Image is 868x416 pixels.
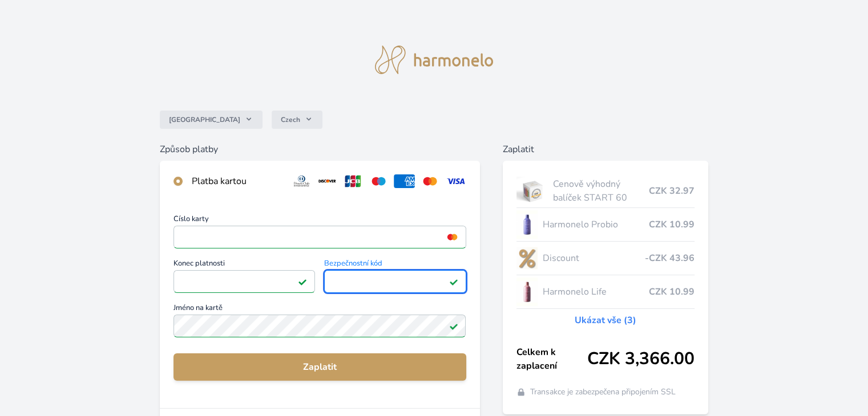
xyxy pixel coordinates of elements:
[516,210,538,239] img: CLEAN_PROBIO_se_stinem_x-lo.jpg
[516,278,538,306] img: CLEAN_LIFE_se_stinem_x-lo.jpg
[173,215,466,226] span: Číslo karty
[368,174,389,188] img: maestro.svg
[445,232,460,242] img: mc
[516,345,587,373] span: Celkem k zaplacení
[160,142,479,156] h6: Způsob platby
[575,313,636,327] a: Ukázat vše (3)
[516,177,549,205] img: start.jpg
[449,277,458,286] img: Platné pole
[542,218,648,231] span: Harmonelo Probio
[169,115,240,124] span: [GEOGRAPHIC_DATA]
[375,46,494,74] img: logo.svg
[183,360,457,374] span: Zaplatit
[449,321,458,331] img: Platné pole
[516,244,538,272] img: discount-lo.png
[192,174,282,188] div: Platba kartou
[281,115,300,124] span: Czech
[542,285,648,299] span: Harmonelo Life
[649,285,695,299] span: CZK 10.99
[173,315,466,337] input: Jméno na kartěPlatné pole
[342,174,364,188] img: jcb.svg
[419,174,441,188] img: mc.svg
[645,251,695,265] span: -CZK 43.96
[173,304,466,315] span: Jméno na kartě
[179,274,310,289] iframe: Iframe pro datum vypršení platnosti
[179,229,461,245] iframe: Iframe pro číslo karty
[329,274,461,289] iframe: Iframe pro bezpečnostní kód
[272,111,322,129] button: Czech
[173,260,315,270] span: Konec platnosti
[324,260,466,270] span: Bezpečnostní kód
[553,177,648,205] span: Cenově výhodný balíček START 60
[317,174,338,188] img: discover.svg
[394,174,415,188] img: amex.svg
[503,142,708,156] h6: Zaplatit
[530,386,676,398] span: Transakce je zabezpečena připojením SSL
[542,251,644,265] span: Discount
[587,349,695,369] span: CZK 3,366.00
[173,353,466,381] button: Zaplatit
[649,218,695,231] span: CZK 10.99
[649,184,695,198] span: CZK 32.97
[291,174,312,188] img: diners.svg
[298,277,307,286] img: Platné pole
[445,174,466,188] img: visa.svg
[160,111,263,129] button: [GEOGRAPHIC_DATA]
